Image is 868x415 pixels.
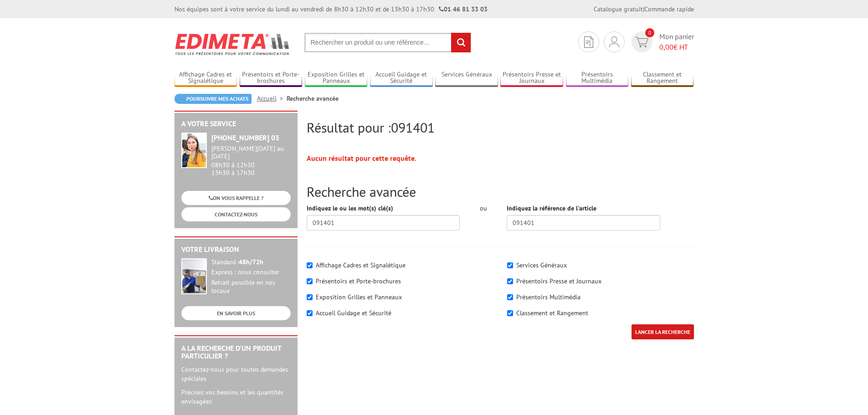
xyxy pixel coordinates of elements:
span: 091401 [391,118,435,136]
label: Services Généraux [516,261,567,269]
img: devis rapide [584,36,593,48]
p: Contactez-nous pour toutes demandes spéciales [181,365,291,383]
div: Nos équipes sont à votre service du lundi au vendredi de 8h30 à 12h30 et de 13h30 à 17h30 [175,5,488,14]
img: devis rapide [609,36,619,47]
img: devis rapide [635,37,648,47]
a: Catalogue gratuit [594,5,643,13]
a: Présentoirs et Porte-brochures [240,71,303,86]
input: Présentoirs Presse et Journaux [507,278,513,284]
label: Présentoirs et Porte-brochures [316,277,401,285]
span: Mon panier [659,31,694,52]
label: Accueil Guidage et Sécurité [316,309,391,317]
input: Présentoirs Multimédia [507,294,513,300]
img: widget-service.jpg [181,133,207,168]
strong: 01 46 81 33 03 [439,5,488,13]
input: Services Généraux [507,262,513,268]
label: Exposition Grilles et Panneaux [316,293,402,301]
label: Indiquez le ou les mot(s) clé(s) [307,204,393,213]
img: widget-livraison.jpg [181,258,207,294]
a: ON VOUS RAPPELLE ? [181,191,291,205]
a: Affichage Cadres et Signalétique [175,71,237,86]
a: Exposition Grilles et Panneaux [305,71,368,86]
p: Précisez vos besoins et les quantités envisagées [181,388,291,406]
h2: A votre service [181,120,291,128]
a: Accueil [257,94,287,102]
div: ou [473,204,493,213]
input: Rechercher un produit ou une référence... [304,33,471,52]
input: Présentoirs et Porte-brochures [307,278,313,284]
h2: Votre livraison [181,246,291,254]
a: Services Généraux [435,71,498,86]
a: Accueil Guidage et Sécurité [370,71,433,86]
input: Affichage Cadres et Signalétique [307,262,313,268]
label: Indiquez la référence de l'article [507,204,596,213]
label: Présentoirs Multimédia [516,293,580,301]
div: 08h30 à 12h30 13h30 à 17h30 [211,145,291,176]
input: LANCER LA RECHERCHE [632,324,694,339]
a: CONTACTEZ-NOUS [181,207,291,221]
div: Standard : [211,258,291,266]
h2: A la recherche d'un produit particulier ? [181,344,291,360]
div: Retrait possible en nos locaux [211,279,291,295]
div: Express : nous consulter [211,268,291,277]
input: Accueil Guidage et Sécurité [307,310,313,316]
a: Classement et Rangement [631,71,694,86]
h2: Résultat pour : [307,120,694,135]
div: [PERSON_NAME][DATE] au [DATE] [211,145,291,160]
span: 0,00 [659,42,673,51]
strong: Aucun résultat pour cette requête. [307,154,416,163]
a: devis rapide 0 Mon panier 0,00€ HT [629,31,694,52]
input: rechercher [451,33,471,52]
span: 0 [645,28,654,37]
input: Classement et Rangement [507,310,513,316]
input: Exposition Grilles et Panneaux [307,294,313,300]
h2: Recherche avancée [307,184,694,199]
strong: 48h/72h [239,258,263,266]
label: Affichage Cadres et Signalétique [316,261,406,269]
a: Commande rapide [644,5,694,13]
a: Présentoirs Presse et Journaux [500,71,563,86]
a: Présentoirs Multimédia [566,71,629,86]
label: Classement et Rangement [516,309,588,317]
strong: [PHONE_NUMBER] 03 [211,133,279,142]
a: Poursuivre mes achats [175,94,252,104]
div: | [594,5,694,14]
span: € HT [659,42,694,52]
li: Recherche avancée [287,94,339,103]
a: EN SAVOIR PLUS [181,306,291,320]
img: Edimeta [175,27,291,61]
label: Présentoirs Presse et Journaux [516,277,601,285]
